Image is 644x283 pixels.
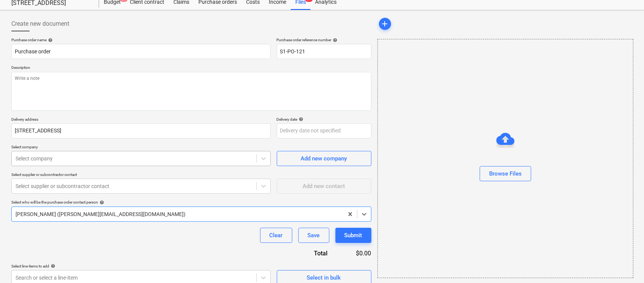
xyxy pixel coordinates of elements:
[11,44,271,59] input: Document name
[11,19,69,28] span: Create new document
[308,230,320,240] div: Save
[377,39,633,278] div: Browse Files
[277,117,371,122] div: Delivery date
[260,228,292,243] button: Clear
[98,200,104,205] span: help
[277,44,371,59] input: Order number
[606,247,644,283] iframe: Chat Widget
[277,123,371,138] input: Delivery date not specified
[340,249,371,258] div: $0.00
[270,230,283,240] div: Clear
[489,169,522,179] div: Browse Files
[380,19,390,28] span: add
[49,264,55,268] span: help
[11,200,371,205] div: Select who will be the purchase order contact person
[307,273,341,283] div: Select in bulk
[335,228,371,243] button: Submit
[298,228,329,243] button: Save
[47,38,53,42] span: help
[11,172,271,179] p: Select supplier or subcontractor contact
[277,151,371,166] button: Add new company
[480,166,531,181] button: Browse Files
[345,230,362,240] div: Submit
[277,37,371,42] div: Purchase order reference number
[11,123,271,138] input: Delivery address
[11,37,271,42] div: Purchase order name
[11,145,271,151] p: Select company
[301,154,347,163] div: Add new company
[11,264,271,269] div: Select line-items to add
[273,249,340,258] div: Total
[298,117,304,121] span: help
[332,38,338,42] span: help
[11,65,371,72] p: Description
[11,117,271,123] p: Delivery address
